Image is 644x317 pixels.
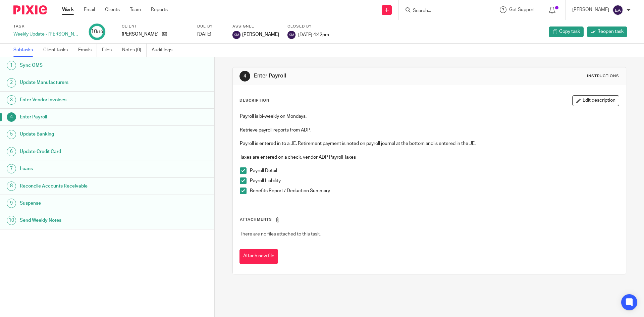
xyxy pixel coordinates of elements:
[102,44,117,57] a: Files
[239,98,269,103] p: Description
[20,147,145,157] h1: Update Credit Card
[20,129,145,139] h1: Update Banking
[197,24,224,29] label: Due by
[105,6,120,13] a: Clients
[20,60,145,70] h1: Sync OMS
[20,112,145,122] h1: Enter Payroll
[7,78,16,88] div: 2
[7,95,16,105] div: 3
[240,232,321,236] span: There are no files attached to this task.
[612,5,623,15] img: svg%3E
[13,44,38,57] a: Subtasks
[240,113,619,120] p: Payroll is bi-weekly on Mondays.
[572,95,619,106] button: Edit description
[549,27,584,37] a: Copy task
[130,6,141,13] a: Team
[239,71,250,82] div: 4
[7,216,16,225] div: 10
[232,24,279,29] label: Assignee
[250,167,619,174] p: Payroll Detail
[250,188,619,194] p: Benefits Report / Deduction Summary
[287,24,329,29] label: Closed by
[152,44,177,57] a: Audit logs
[298,32,329,37] span: [DATE] 4:42pm
[7,61,16,70] div: 1
[20,198,145,208] h1: Suspense
[13,31,80,38] div: Weekly Update - [PERSON_NAME]
[20,95,145,105] h1: Enter Vendor Invoices
[20,215,145,225] h1: Send Weekly Notes
[232,31,240,39] img: svg%3E
[13,24,80,29] label: Task
[20,181,145,191] h1: Reconcile Accounts Receivable
[240,127,619,134] p: Retrieve payroll reports from ADP.
[78,44,97,57] a: Emails
[197,31,224,38] div: [DATE]
[597,28,624,35] span: Reopen task
[240,140,619,147] p: Payroll is entered in to a JE. Retirement payment is noted on payroll journal at the bottom and i...
[287,31,296,39] img: svg%3E
[239,249,278,264] button: Attach new file
[250,177,619,184] p: Payroll Liability
[7,181,16,191] div: 8
[151,6,168,13] a: Reports
[7,112,16,122] div: 4
[13,5,47,14] img: Pixie
[122,31,159,38] p: [PERSON_NAME]
[559,28,580,35] span: Copy task
[97,30,103,34] small: /10
[412,8,473,14] input: Search
[91,28,103,36] div: 10
[7,199,16,208] div: 9
[20,164,145,174] h1: Loans
[240,218,272,221] span: Attachments
[122,24,189,29] label: Client
[7,147,16,156] div: 6
[587,27,627,37] a: Reopen task
[509,7,535,12] span: Get Support
[7,130,16,139] div: 5
[7,164,16,173] div: 7
[43,44,73,57] a: Client tasks
[20,77,145,88] h1: Update Manufacturers
[240,154,619,161] p: Taxes are entered on a check, vendor ADP Payroll Taxes
[62,6,74,13] a: Work
[572,6,609,13] p: [PERSON_NAME]
[242,31,279,38] span: [PERSON_NAME]
[254,72,444,80] h1: Enter Payroll
[84,6,95,13] a: Email
[122,44,147,57] a: Notes (0)
[587,73,619,79] div: Instructions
